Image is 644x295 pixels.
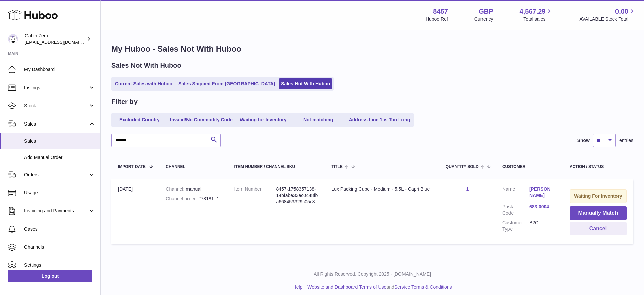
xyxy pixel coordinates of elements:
[479,7,493,16] strong: GBP
[579,16,636,22] span: AVAILABLE Stock Total
[24,244,95,250] span: Channels
[8,270,92,282] a: Log out
[166,186,221,192] div: manual
[279,78,332,89] a: Sales Not With Huboo
[8,34,18,44] img: huboo@cabinzero.com
[24,154,95,161] span: Add Manual Order
[111,97,138,106] h2: Filter by
[529,219,556,232] dd: B2C
[502,219,529,232] dt: Customer Type
[168,114,235,126] a: Invalid/No Commodity Code
[446,165,479,169] span: Quantity Sold
[24,262,95,268] span: Settings
[570,222,627,236] button: Cancel
[24,85,88,91] span: Listings
[234,165,318,169] div: Item Number / Channel SKU
[166,186,186,192] strong: Channel
[234,186,276,205] dt: Item Number
[570,206,627,220] button: Manually Match
[523,16,553,22] span: Total sales
[502,204,529,216] dt: Postal Code
[331,165,342,169] span: Title
[24,190,95,196] span: Usage
[466,186,469,192] a: 1
[166,165,221,169] div: Channel
[25,39,99,45] span: [EMAIL_ADDRESS][DOMAIN_NAME]
[166,196,221,202] div: #78181-f1
[111,44,633,54] h1: My Huboo - Sales Not With Huboo
[106,271,639,277] p: All Rights Reserved. Copyright 2025 - [DOMAIN_NAME]
[426,16,448,22] div: Huboo Ref
[305,284,452,290] li: and
[502,165,556,169] div: Customer
[118,165,146,169] span: Import date
[111,61,181,70] h2: Sales Not With Huboo
[113,78,175,89] a: Current Sales with Huboo
[293,284,303,290] a: Help
[24,66,95,73] span: My Dashboard
[579,7,636,22] a: 0.00 AVAILABLE Stock Total
[291,114,345,126] a: Not matching
[520,7,553,22] a: 4,567.29 Total sales
[331,186,432,192] div: Lux Packing Cube - Medium - 5.5L - Capri Blue
[24,103,88,109] span: Stock
[24,171,88,178] span: Orders
[24,121,88,127] span: Sales
[111,179,159,244] td: [DATE]
[307,284,386,290] a: Website and Dashboard Terms of Use
[574,193,622,199] strong: Waiting For Inventory
[166,196,198,201] strong: Channel order
[176,78,277,89] a: Sales Shipped From [GEOGRAPHIC_DATA]
[24,208,88,214] span: Invoicing and Payments
[24,138,95,144] span: Sales
[236,114,290,126] a: Waiting for Inventory
[25,33,85,45] div: Cabin Zero
[276,186,318,205] dd: 8457-1758357138-14bfabe33ec0448fba668453329c05c8
[615,7,628,16] span: 0.00
[520,7,546,16] span: 4,567.29
[113,114,166,126] a: Excluded Country
[433,7,448,16] strong: 8457
[346,114,413,126] a: Address Line 1 is Too Long
[577,137,590,144] label: Show
[529,204,556,210] a: 683-0004
[394,284,452,290] a: Service Terms & Conditions
[619,137,633,144] span: entries
[570,165,627,169] div: Action / Status
[502,186,529,200] dt: Name
[24,226,95,232] span: Cases
[474,16,493,22] div: Currency
[529,186,556,199] a: [PERSON_NAME]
